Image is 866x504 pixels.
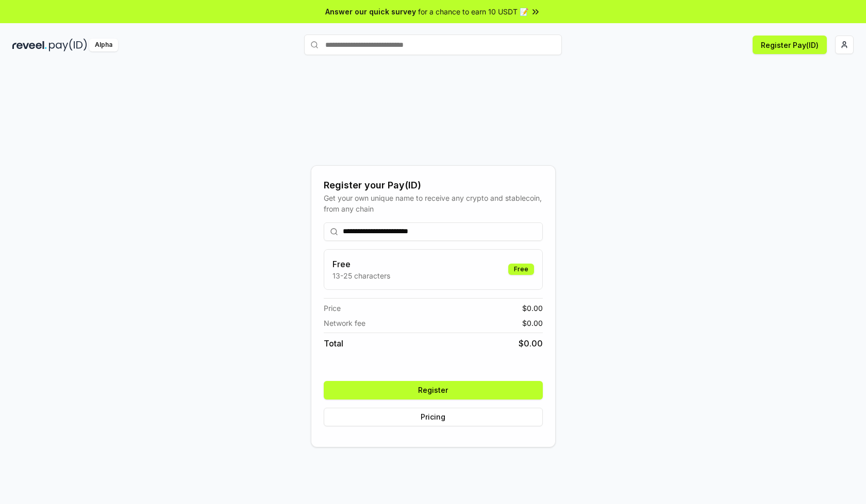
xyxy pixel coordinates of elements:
span: $ 0.00 [522,318,543,328]
h3: Free [332,258,390,270]
span: $ 0.00 [519,337,543,350]
button: Register [324,381,543,399]
img: pay_id [49,39,87,51]
span: Network fee [324,318,365,328]
span: Total [324,337,343,350]
button: Pricing [324,408,543,426]
div: Get your own unique name to receive any crypto and stablecoin, from any chain [324,193,543,214]
span: Price [324,303,341,314]
span: Answer our quick survey [325,6,416,17]
img: reveel_dark [12,39,47,51]
span: for a chance to earn 10 USDT 📝 [418,6,528,17]
p: 13-25 characters [332,270,390,281]
span: $ 0.00 [522,303,543,314]
div: Register your Pay(ID) [324,178,543,193]
div: Alpha [89,39,118,51]
button: Register Pay(ID) [753,36,827,54]
div: Free [508,264,534,275]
